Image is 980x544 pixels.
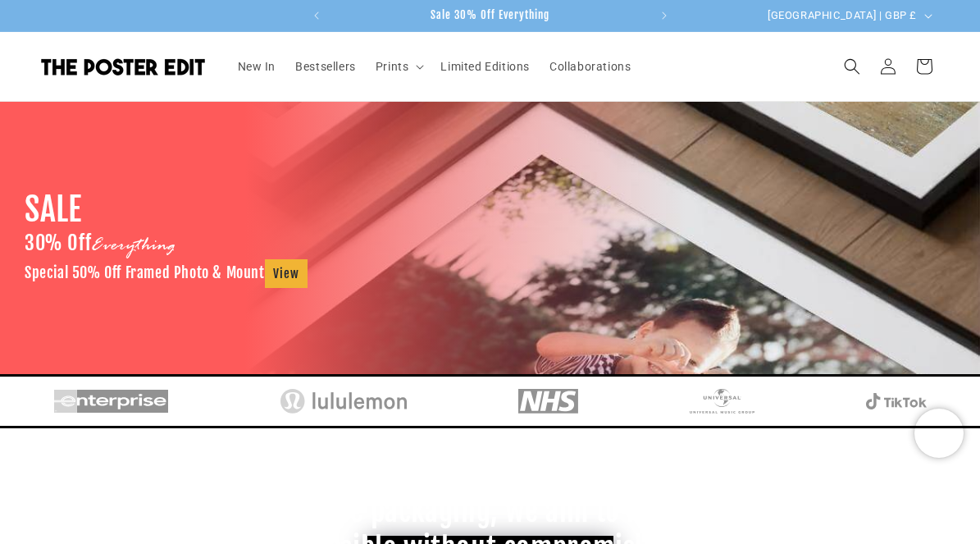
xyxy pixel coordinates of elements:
h3: Special 50% Off Framed Photo & Mount [25,259,308,288]
summary: Prints [366,49,431,84]
span: Limited Editions [440,59,530,74]
span: Everything [91,234,175,258]
img: The Poster Edit [41,58,205,75]
span: Sale 30% Off Everything [431,8,549,21]
span: New In [238,59,276,74]
a: The Poster Edit [35,52,212,81]
iframe: Chatra live chat [914,409,964,458]
span: [GEOGRAPHIC_DATA] | GBP £ [768,7,917,24]
h1: SALE [25,188,81,231]
span: Prints [376,59,409,74]
span: Collaborations [549,59,631,74]
a: Bestsellers [285,49,366,84]
a: Limited Editions [431,49,540,84]
span: Bestsellers [295,59,356,74]
a: View [265,259,308,288]
a: Collaborations [540,49,640,84]
summary: Search [834,48,870,85]
h2: 30% Off [25,231,175,259]
a: New In [228,49,286,84]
